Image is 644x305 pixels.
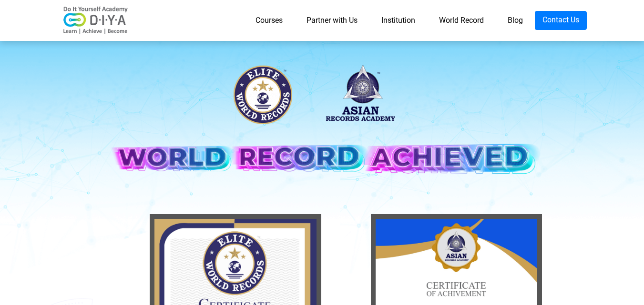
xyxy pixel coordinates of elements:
a: Partner with Us [295,11,369,30]
img: logo-v2.png [58,6,134,35]
a: Blog [496,11,535,30]
a: Contact Us [535,11,587,30]
img: banner-desk.png [103,57,542,198]
a: Courses [244,11,295,30]
a: Institution [369,11,427,30]
a: World Record [427,11,496,30]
